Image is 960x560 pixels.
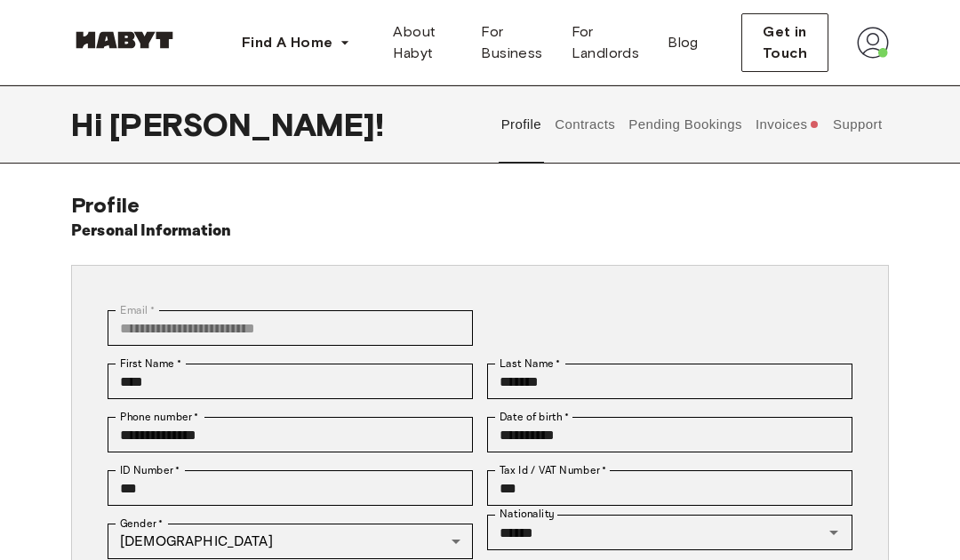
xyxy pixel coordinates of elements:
[108,310,473,346] div: You can't change your email address at the moment. Please reach out to customer support in case y...
[500,462,606,478] label: Tax Id / VAT Number
[500,409,569,425] label: Date of birth
[653,14,713,71] a: Blog
[741,13,828,72] button: Get in Touch
[627,85,745,164] button: Pending Bookings
[120,302,155,318] label: Email
[494,85,889,164] div: user profile tabs
[393,21,452,64] span: About Habyt
[71,219,232,244] h6: Personal Information
[500,356,561,372] label: Last Name
[71,192,140,218] span: Profile
[120,409,199,425] label: Phone number
[487,417,852,452] input: Choose date, selected date is Jan 18, 2006
[71,106,109,143] span: Hi
[572,21,640,64] span: For Landlords
[557,14,654,71] a: For Landlords
[120,356,181,372] label: First Name
[668,32,699,53] span: Blog
[120,462,180,478] label: ID Number
[756,21,813,64] span: Get in Touch
[228,25,364,60] button: Find A Home
[753,85,821,164] button: Invoices
[109,106,384,143] span: [PERSON_NAME] !
[71,31,178,49] img: Habyt
[857,27,889,59] img: avatar
[481,21,542,64] span: For Business
[821,520,846,545] button: Open
[553,85,618,164] button: Contracts
[120,516,163,532] label: Gender
[499,85,544,164] button: Profile
[830,85,884,164] button: Support
[467,14,556,71] a: For Business
[500,507,555,522] label: Nationality
[108,524,473,559] div: [DEMOGRAPHIC_DATA]
[379,14,467,71] a: About Habyt
[242,32,332,53] span: Find A Home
